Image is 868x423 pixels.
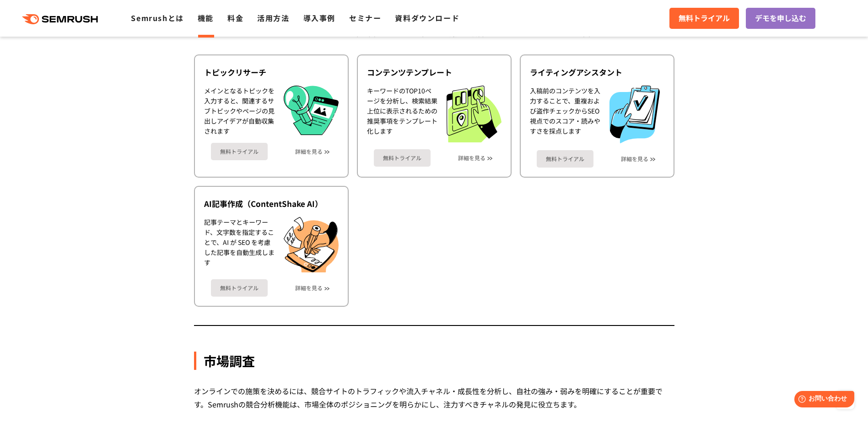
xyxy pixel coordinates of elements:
[211,279,268,297] a: 無料トライアル
[537,150,593,168] a: 無料トライアル
[194,352,674,370] div: 市場調査
[131,12,183,23] a: Semrushとは
[349,12,381,23] a: セミナー
[284,217,339,273] img: AI記事作成（ContentShake AI）
[204,217,275,273] div: 記事テーマとキーワード、文字数を指定することで、AI が SEO を考慮した記事を自動生成します
[621,156,648,162] a: 詳細を見る
[227,12,243,23] a: 料金
[746,8,815,29] a: デモを申し込む
[447,86,501,142] img: コンテンツテンプレート
[367,86,437,142] div: キーワードのTOP10ページを分析し、検索結果上位に表示されるための推奨事項をテンプレート化します
[204,67,339,78] div: トピックリサーチ
[679,12,730,24] span: 無料トライアル
[755,12,806,24] span: デモを申し込む
[458,155,485,161] a: 詳細を見る
[609,86,660,143] img: ライティングアシスタント
[530,86,600,143] div: 入稿前のコンテンツを入力することで、重複および盗作チェックからSEO視点でのスコア・読みやすさを採点します
[198,12,214,23] a: 機能
[303,12,335,23] a: 導入事例
[374,149,431,167] a: 無料トライアル
[194,385,674,411] div: オンラインでの施策を決めるには、競合サイトのトラフィックや流入チャネル・成長性を分析し、自社の強み・弱みを明確にすることが重要です。Semrushの競合分析機能は、市場全体のポジショニングを明ら...
[787,387,858,413] iframe: Help widget launcher
[530,67,664,78] div: ライティングアシスタント
[395,12,459,23] a: 資料ダウンロード
[257,12,289,23] a: 活用方法
[211,143,268,160] a: 無料トライアル
[204,198,339,209] div: AI記事作成（ContentShake AI）
[669,8,739,29] a: 無料トライアル
[204,86,275,136] div: メインとなるトピックを入力すると、関連するサブトピックやページの見出しアイデアが自動収集されます
[367,67,501,78] div: コンテンツテンプレート
[295,148,323,155] a: 詳細を見る
[295,285,323,291] a: 詳細を見る
[284,86,339,135] img: トピックリサーチ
